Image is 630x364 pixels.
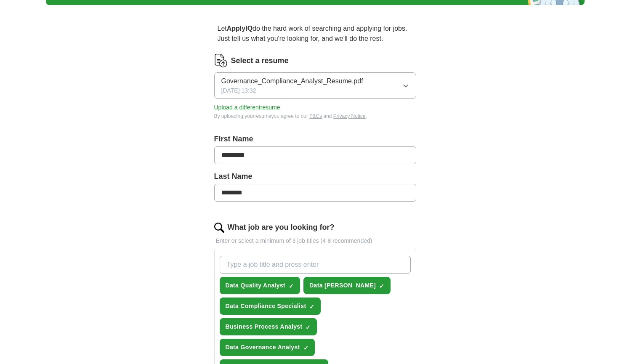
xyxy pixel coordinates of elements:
[227,25,253,32] strong: ApplyIQ
[309,113,322,119] a: T&Cs
[214,103,280,112] button: Upload a differentresume
[214,133,416,145] label: First Name
[231,55,289,66] label: Select a resume
[220,277,300,294] button: Data Quality Analyst✓
[214,171,416,182] label: Last Name
[214,72,416,99] button: Governance_Compliance_Analyst_Resume.pdf[DATE] 13:32
[379,283,384,290] span: ✓
[303,345,308,351] span: ✓
[309,281,376,290] span: Data [PERSON_NAME]
[214,112,416,120] div: By uploading your resume you agree to our and .
[214,236,416,245] p: Enter or select a minimum of 3 job titles (4-8 recommended)
[220,339,315,356] button: Data Governance Analyst✓
[303,277,391,294] button: Data [PERSON_NAME]✓
[226,322,303,331] span: Business Process Analyst
[220,298,321,315] button: Data Compliance Specialist✓
[214,20,416,47] p: Let do the hard work of searching and applying for jobs. Just tell us what you're looking for, an...
[221,86,256,95] span: [DATE] 13:32
[220,256,411,274] input: Type a job title and press enter
[309,303,314,310] span: ✓
[226,302,306,311] span: Data Compliance Specialist
[226,343,300,352] span: Data Governance Analyst
[221,76,363,86] span: Governance_Compliance_Analyst_Resume.pdf
[306,324,311,331] span: ✓
[226,281,286,290] span: Data Quality Analyst
[220,318,317,335] button: Business Process Analyst✓
[333,113,366,119] a: Privacy Notice
[228,222,335,233] label: What job are you looking for?
[289,283,294,290] span: ✓
[214,54,228,67] img: CV Icon
[214,223,224,233] img: search.png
